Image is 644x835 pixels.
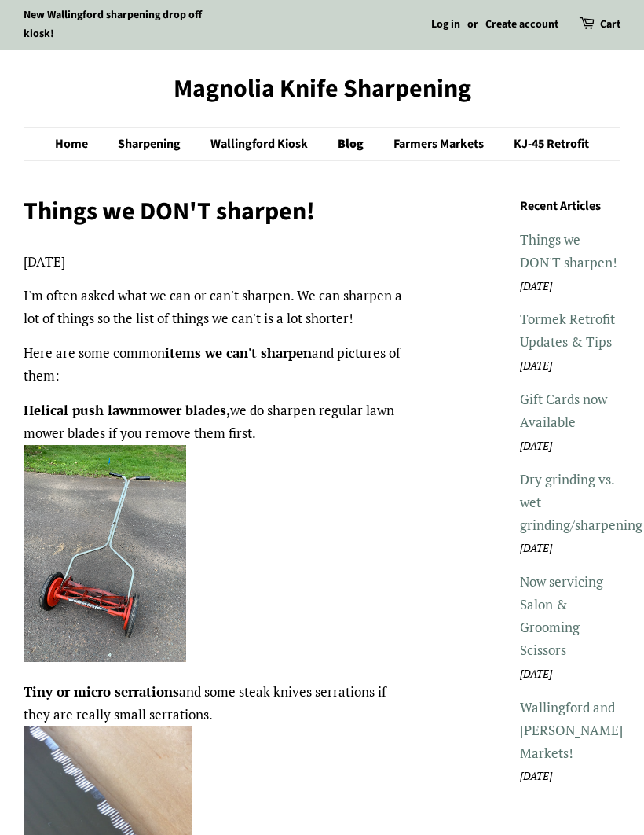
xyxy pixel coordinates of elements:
p: we do sharpen regular lawn mower blades if you remove them first. [24,399,414,669]
a: Dry grinding vs. wet grinding/sharpening [520,470,642,534]
h1: Things we DON'T sharpen! [24,197,414,226]
a: Magnolia Knife Sharpening [24,74,620,104]
a: Wallingford Kiosk [199,128,324,160]
img: Oldschool mower blades? : r/sharpening [24,445,186,662]
a: Sharpening [106,128,196,160]
li: or [467,16,478,35]
a: Home [55,128,104,160]
a: Cart [600,16,620,35]
a: Wallingford and [PERSON_NAME] Markets! [520,698,623,762]
a: Tormek Retrofit Updates & Tips [520,310,615,351]
h3: Recent Articles [520,197,620,217]
strong: Tiny or micro serrations [24,682,179,701]
em: [DATE] [520,279,552,293]
a: Blog [326,128,379,160]
p: I'm often asked what we can or can't sharpen. We can sharpen a lot of things so the list of thing... [24,285,414,330]
a: Farmers Markets [382,128,499,160]
strong: items we can't sharpen [165,344,312,362]
time: [DATE] [24,252,65,270]
a: Things we DON'T sharpen! [520,230,617,271]
a: Create account [485,17,558,32]
em: [DATE] [520,439,552,453]
a: Log in [431,17,460,32]
em: [DATE] [520,769,552,783]
strong: Helical push lawnmower blades, [24,401,230,419]
em: [DATE] [520,541,552,555]
a: KJ-45 Retrofit [502,128,589,160]
p: Here are some common and pictures of them: [24,342,414,388]
a: Gift Cards now Available [520,390,607,431]
em: [DATE] [520,667,552,681]
em: [DATE] [520,359,552,373]
a: New Wallingford sharpening drop off kiosk! [24,7,202,42]
a: Now servicing Salon & Grooming Scissors [520,572,603,659]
